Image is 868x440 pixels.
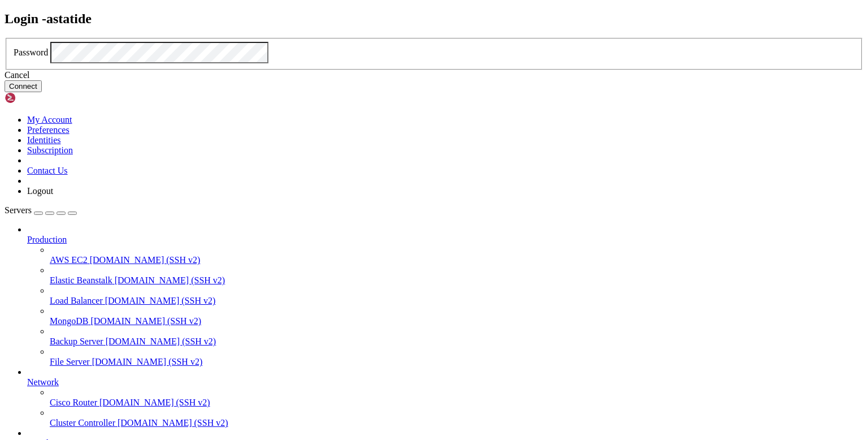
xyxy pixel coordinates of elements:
[50,265,863,286] li: Elastic Beanstalk [DOMAIN_NAME] (SSH v2)
[50,275,863,286] a: Elastic Beanstalk [DOMAIN_NAME] (SSH v2)
[50,337,103,346] span: Backup Server
[50,255,88,265] span: AWS EC2
[5,92,70,103] img: Shellngn
[50,357,863,367] a: File Server [DOMAIN_NAME] (SSH v2)
[50,306,863,326] li: MongoDB [DOMAIN_NAME] (SSH v2)
[5,5,720,15] x-row: Connecting [DOMAIN_NAME]...
[50,398,863,408] a: Cisco Router [DOMAIN_NAME] (SSH v2)
[27,377,863,387] a: Network
[27,367,863,428] li: Network
[27,145,73,155] a: Subscription
[106,337,216,346] span: [DOMAIN_NAME] (SSH v2)
[50,326,863,347] li: Backup Server [DOMAIN_NAME] (SSH v2)
[5,11,863,27] h2: Login - astatide
[50,398,97,407] span: Cisco Router
[50,357,90,366] span: File Server
[50,418,863,428] a: Cluster Controller [DOMAIN_NAME] (SSH v2)
[50,316,88,326] span: MongoDB
[14,48,48,57] label: Password
[5,15,9,25] div: (0, 1)
[5,205,32,215] span: Servers
[27,135,61,145] a: Identities
[105,296,216,305] span: [DOMAIN_NAME] (SSH v2)
[50,347,863,367] li: File Server [DOMAIN_NAME] (SSH v2)
[50,275,112,285] span: Elastic Beanstalk
[27,125,70,135] a: Preferences
[5,205,77,215] a: Servers
[27,225,863,367] li: Production
[50,245,863,265] li: AWS EC2 [DOMAIN_NAME] (SSH v2)
[50,387,863,408] li: Cisco Router [DOMAIN_NAME] (SSH v2)
[50,255,863,265] a: AWS EC2 [DOMAIN_NAME] (SSH v2)
[115,275,225,285] span: [DOMAIN_NAME] (SSH v2)
[27,186,53,196] a: Logout
[5,80,42,92] button: Connect
[27,235,863,245] a: Production
[50,286,863,306] li: Load Balancer [DOMAIN_NAME] (SSH v2)
[118,418,228,428] span: [DOMAIN_NAME] (SSH v2)
[50,316,863,326] a: MongoDB [DOMAIN_NAME] (SSH v2)
[50,296,863,306] a: Load Balancer [DOMAIN_NAME] (SSH v2)
[50,337,863,347] a: Backup Server [DOMAIN_NAME] (SSH v2)
[99,398,210,407] span: [DOMAIN_NAME] (SSH v2)
[50,418,115,428] span: Cluster Controller
[5,70,863,80] div: Cancel
[27,377,59,387] span: Network
[92,357,203,366] span: [DOMAIN_NAME] (SSH v2)
[90,255,201,265] span: [DOMAIN_NAME] (SSH v2)
[27,235,67,244] span: Production
[27,166,68,175] a: Contact Us
[27,115,72,124] a: My Account
[90,316,201,326] span: [DOMAIN_NAME] (SSH v2)
[50,408,863,428] li: Cluster Controller [DOMAIN_NAME] (SSH v2)
[50,296,103,305] span: Load Balancer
